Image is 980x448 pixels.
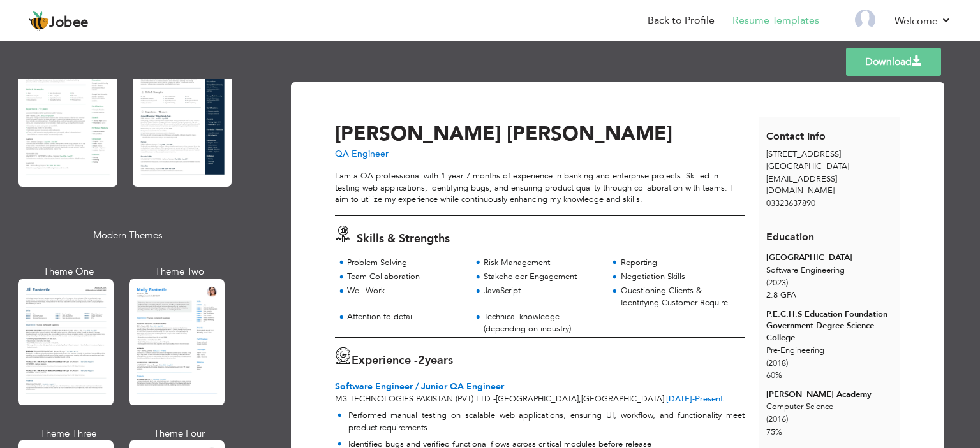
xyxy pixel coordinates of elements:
[855,10,875,30] img: Profile Img
[418,352,453,369] label: years
[621,257,738,269] div: Reporting
[347,285,464,297] div: Well Work
[484,311,600,335] div: Technical knowledge (depending on industry)
[49,16,89,30] span: Jobee
[352,352,418,368] span: Experience -
[766,277,788,289] span: (2023)
[347,257,464,269] div: Problem Solving
[29,11,89,31] a: Jobee
[347,311,464,323] div: Attention to detail
[766,370,782,381] span: 60%
[766,173,837,197] span: [EMAIL_ADDRESS][DOMAIN_NAME]
[484,285,600,297] div: JavaScript
[335,380,504,393] span: Software Engineer / Junior QA Engineer
[581,393,664,405] span: [GEOGRAPHIC_DATA]
[766,230,814,244] span: Education
[766,289,796,301] span: 2.8 GPA
[335,170,745,206] p: I am a QA professional with 1 year 7 months of experience in banking and enterprise projects. Ski...
[496,393,579,405] span: [GEOGRAPHIC_DATA]
[664,393,666,405] span: |
[418,352,425,368] span: 2
[766,129,826,143] span: Contact Info
[766,414,788,425] span: (2016)
[895,13,951,29] a: Welcome
[766,252,893,264] div: [GEOGRAPHIC_DATA]
[766,358,788,369] span: (2018)
[20,265,116,278] div: Theme One
[347,271,464,283] div: Team Collaboration
[766,161,849,172] span: [GEOGRAPHIC_DATA]
[348,410,745,433] p: Performed manual testing on scalable web applications, ensuring UI, workflow, and functionality m...
[335,120,501,147] span: [PERSON_NAME]
[484,271,600,283] div: Stakeholder Engagement
[766,345,824,356] span: Pre-Engineering
[666,393,724,405] span: Present
[766,426,782,438] span: 75%
[335,148,389,160] span: QA Engineer
[766,198,815,209] span: 03323637890
[666,393,695,405] span: [DATE]
[335,393,493,405] span: M3 Technologies Pakistan (Pvt) Ltd.
[846,48,941,76] a: Download
[766,264,845,276] span: Software Engineering
[20,427,116,440] div: Theme Three
[766,308,893,344] div: P.E.C.H.S Education Foundation Government Degree Science College
[484,257,600,269] div: Risk Management
[759,148,901,172] div: [STREET_ADDRESS]
[621,285,738,308] div: Questioning Clients & Identifying Customer Require
[20,222,234,249] div: Modern Themes
[357,231,450,247] span: Skills & Strengths
[507,120,672,147] span: [PERSON_NAME]
[131,427,227,440] div: Theme Four
[648,13,715,28] a: Back to Profile
[766,389,893,401] div: [PERSON_NAME] Academy
[579,393,581,405] span: ,
[766,401,833,412] span: Computer Science
[131,265,227,278] div: Theme Two
[493,393,496,405] span: -
[692,393,695,405] span: -
[621,271,738,283] div: Negotiation Skills
[732,13,819,28] a: Resume Templates
[29,11,49,31] img: jobee.io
